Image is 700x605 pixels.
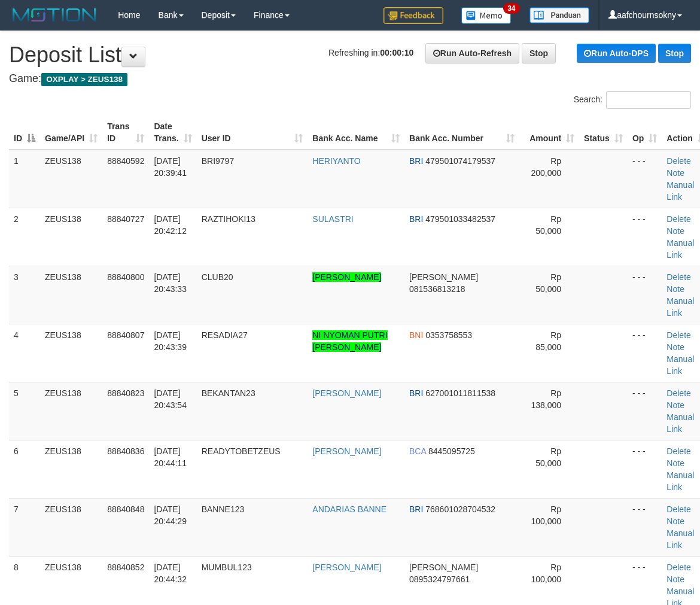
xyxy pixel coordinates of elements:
[154,272,187,294] span: [DATE] 20:43:33
[425,43,519,63] a: Run Auto-Refresh
[312,330,387,352] a: NI NYOMAN PUTRI [PERSON_NAME]
[384,7,443,24] img: Feedback.jpg
[202,156,234,166] span: BRI9797
[380,48,413,57] strong: 00:00:10
[312,504,386,514] a: ANDARIAS BANNE
[535,214,561,236] span: Rp 50,000
[666,388,690,398] a: Delete
[107,214,144,224] span: 88840727
[9,208,40,266] td: 2
[40,150,102,208] td: ZEUS138
[107,388,144,398] span: 88840823
[606,91,691,109] input: Search:
[666,342,684,352] a: Note
[308,115,404,150] th: Bank Acc. Name: activate to sort column ascending
[154,504,187,526] span: [DATE] 20:44:29
[529,7,589,23] img: panduan.png
[9,440,40,498] td: 6
[409,388,423,398] span: BRI
[312,446,381,456] a: [PERSON_NAME]
[666,446,690,456] a: Delete
[102,115,149,150] th: Trans ID: activate to sort column ascending
[666,156,690,166] a: Delete
[666,458,684,468] a: Note
[9,382,40,440] td: 5
[409,504,423,514] span: BRI
[628,382,662,440] td: - - -
[40,115,102,150] th: Game/API: activate to sort column ascending
[9,115,40,150] th: ID: activate to sort column descending
[666,412,694,434] a: Manual Link
[312,563,381,572] a: [PERSON_NAME]
[428,446,475,456] span: Copy 8445095725 to clipboard
[666,330,690,340] a: Delete
[666,296,694,318] a: Manual Link
[154,330,187,352] span: [DATE] 20:43:39
[40,382,102,440] td: ZEUS138
[202,214,255,224] span: RAZTIHOKI13
[535,272,561,294] span: Rp 50,000
[40,440,102,498] td: ZEUS138
[197,115,308,150] th: User ID: activate to sort column ascending
[666,528,694,550] a: Manual Link
[666,504,690,514] a: Delete
[312,388,381,398] a: [PERSON_NAME]
[409,156,423,166] span: BRI
[9,150,40,208] td: 1
[409,330,423,340] span: BNI
[522,43,556,63] a: Stop
[9,73,691,85] h4: Game:
[666,284,684,294] a: Note
[425,156,495,166] span: Copy 479501074179537 to clipboard
[425,330,472,340] span: Copy 0353758553 to clipboard
[40,208,102,266] td: ZEUS138
[9,498,40,556] td: 7
[9,324,40,382] td: 4
[328,48,413,57] span: Refreshing in:
[41,73,127,86] span: OXPLAY > ZEUS138
[577,44,656,63] a: Run Auto-DPS
[535,330,561,352] span: Rp 85,000
[628,440,662,498] td: - - -
[666,516,684,526] a: Note
[628,115,662,150] th: Op: activate to sort column ascending
[202,272,233,282] span: CLUB20
[666,563,690,572] a: Delete
[461,7,512,24] img: Button%20Memo.svg
[574,91,691,109] label: Search:
[666,574,684,584] a: Note
[154,563,187,584] span: [DATE] 20:44:32
[658,44,691,63] a: Stop
[409,272,478,282] span: [PERSON_NAME]
[666,168,684,178] a: Note
[579,115,628,150] th: Status: activate to sort column ascending
[503,3,519,14] span: 34
[107,330,144,340] span: 88840807
[425,504,495,514] span: Copy 768601028704532 to clipboard
[531,156,562,178] span: Rp 200,000
[107,272,144,282] span: 88840800
[9,6,100,24] img: MOTION_logo.png
[531,388,562,410] span: Rp 138,000
[425,388,495,398] span: Copy 627001011811538 to clipboard
[107,563,144,572] span: 88840852
[154,156,187,178] span: [DATE] 20:39:41
[519,115,579,150] th: Amount: activate to sort column ascending
[628,498,662,556] td: - - -
[666,354,694,376] a: Manual Link
[154,214,187,236] span: [DATE] 20:42:12
[202,504,245,514] span: BANNE123
[666,226,684,236] a: Note
[107,504,144,514] span: 88840848
[202,388,255,398] span: BEKANTAN23
[312,272,381,282] a: [PERSON_NAME]
[409,214,423,224] span: BRI
[425,214,495,224] span: Copy 479501033482537 to clipboard
[202,446,281,456] span: READYTOBETZEUS
[107,446,144,456] span: 88840836
[149,115,196,150] th: Date Trans.: activate to sort column ascending
[666,400,684,410] a: Note
[666,238,694,260] a: Manual Link
[628,324,662,382] td: - - -
[409,284,465,294] span: Copy 081536813218 to clipboard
